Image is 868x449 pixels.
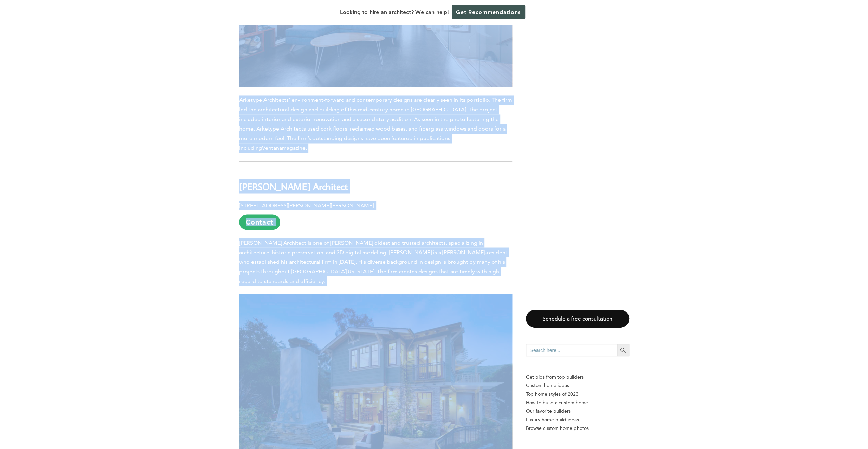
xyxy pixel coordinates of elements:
a: Schedule a free consultation [526,310,629,328]
span: Arketype Architects’ environment-forward and contemporary designs are clearly seen in its portfol... [239,97,512,151]
span: Ventana [262,145,282,151]
a: Luxury home build ideas [526,416,629,424]
p: Get bids from top builders [526,373,629,381]
a: Contact [239,214,280,230]
a: Custom home ideas [526,381,629,390]
b: [PERSON_NAME] Architect [239,180,348,192]
b: [STREET_ADDRESS][PERSON_NAME][PERSON_NAME] [239,202,374,208]
a: How to build a custom home [526,398,629,407]
a: Browse custom home photos [526,424,629,433]
svg: Search [619,346,627,354]
span: magazine. [282,145,307,151]
a: Our favorite builders [526,407,629,416]
iframe: Drift Widget Chat Controller [737,400,860,441]
a: Get Recommendations [452,5,525,19]
a: Top home styles of 2023 [526,390,629,398]
input: Search here... [526,344,617,356]
span: [PERSON_NAME] Architect is one of [PERSON_NAME] oldest and trusted architects, specializing in ar... [239,239,507,284]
